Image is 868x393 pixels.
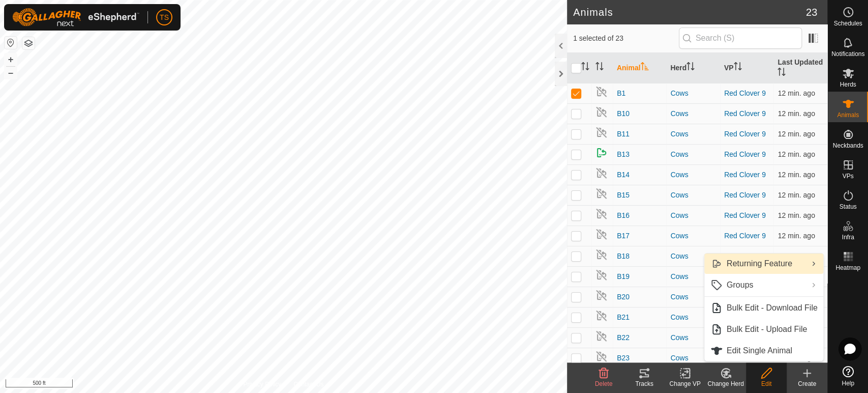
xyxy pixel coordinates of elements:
button: – [5,67,17,79]
div: Cows [670,108,716,119]
span: Animals [837,112,859,118]
div: Cows [670,190,716,201]
div: Cows [670,251,716,262]
span: Aug 21, 2025, 9:06 PM [777,252,815,260]
a: Help [828,362,868,390]
a: Red Clover 9 [724,252,766,260]
span: Aug 21, 2025, 9:06 PM [777,89,815,97]
a: Privacy Policy [243,380,281,389]
div: Edit [746,379,787,388]
span: Aug 21, 2025, 9:06 PM [777,232,815,240]
img: returning off [595,208,608,220]
button: + [5,53,17,66]
input: Search (S) [679,27,802,49]
p-sorticon: Activate to sort [734,64,742,72]
span: Returning Feature [727,258,792,270]
a: Red Clover 9 [724,191,766,199]
p-sorticon: Activate to sort [595,64,604,72]
span: B19 [617,271,630,282]
a: Red Clover 9 [724,109,766,118]
p-sorticon: Activate to sort [581,64,589,72]
div: Cows [670,129,716,139]
span: Aug 21, 2025, 9:06 PM [777,191,815,199]
span: B17 [617,231,630,241]
div: Cows [670,332,716,343]
div: Create [787,379,827,388]
span: Heatmap [835,265,860,271]
a: Contact Us [293,380,323,389]
span: B20 [617,292,630,302]
span: TS [160,12,169,23]
button: Map Layers [22,37,35,49]
li: Bulk Edit - Download File [704,298,824,318]
span: B14 [617,170,630,180]
span: Bulk Edit - Upload File [727,323,807,335]
span: Schedules [833,20,862,26]
p-sorticon: Activate to sort [641,64,649,72]
span: 23 [806,5,817,20]
span: B13 [617,149,630,160]
img: Gallagher Logo [12,8,139,26]
span: 1 selected of 23 [573,33,679,44]
span: Status [839,204,856,210]
div: Change VP [665,379,705,388]
div: Cows [670,210,716,221]
span: Groups [727,279,753,291]
h2: Animals [573,6,806,18]
a: Red Clover 9 [724,150,766,158]
img: returning off [595,350,608,362]
span: Herds [840,81,856,88]
span: Edit Single Animal [727,345,792,357]
img: returning off [595,228,608,240]
span: B10 [617,108,630,119]
img: returning off [595,187,608,200]
li: Bulk Edit - Upload File [704,319,824,340]
span: Aug 21, 2025, 9:06 PM [777,171,815,179]
img: returning off [595,289,608,301]
span: Neckbands [832,143,863,149]
li: Groups [704,275,824,295]
th: Last Updated [773,53,827,83]
span: Aug 21, 2025, 9:06 PM [777,130,815,138]
div: Cows [670,271,716,282]
a: Red Clover 9 [724,89,766,97]
a: Red Clover 9 [724,211,766,219]
img: returning off [595,310,608,322]
a: Red Clover 9 [724,130,766,138]
th: Animal [613,53,667,83]
span: B18 [617,251,630,262]
span: Notifications [831,51,864,57]
th: VP [720,53,774,83]
p-sorticon: Activate to sort [777,69,786,77]
img: returning off [595,167,608,179]
img: returning off [595,106,608,118]
span: Infra [842,234,854,240]
span: B11 [617,129,630,139]
a: Red Clover 9 [724,171,766,179]
img: returning off [595,330,608,342]
span: B16 [617,210,630,221]
th: Herd [666,53,720,83]
li: Returning Feature [704,254,824,274]
button: Reset Map [5,37,17,49]
span: Aug 21, 2025, 9:06 PM [777,150,815,158]
img: returning off [595,248,608,261]
span: B21 [617,312,630,323]
span: Bulk Edit - Download File [727,302,818,314]
img: returning off [595,126,608,138]
div: Cows [670,353,716,363]
span: Aug 21, 2025, 9:06 PM [777,354,815,362]
span: B23 [617,353,630,363]
img: returning on [595,147,608,159]
img: returning off [595,269,608,281]
div: Cows [670,88,716,99]
span: B15 [617,190,630,201]
span: VPs [842,173,853,179]
a: Red Clover 9 [724,232,766,240]
span: B22 [617,332,630,343]
li: Edit Single Animal [704,341,824,361]
div: Cows [670,170,716,180]
img: returning off [595,86,608,98]
span: Help [842,380,854,386]
div: Cows [670,231,716,241]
